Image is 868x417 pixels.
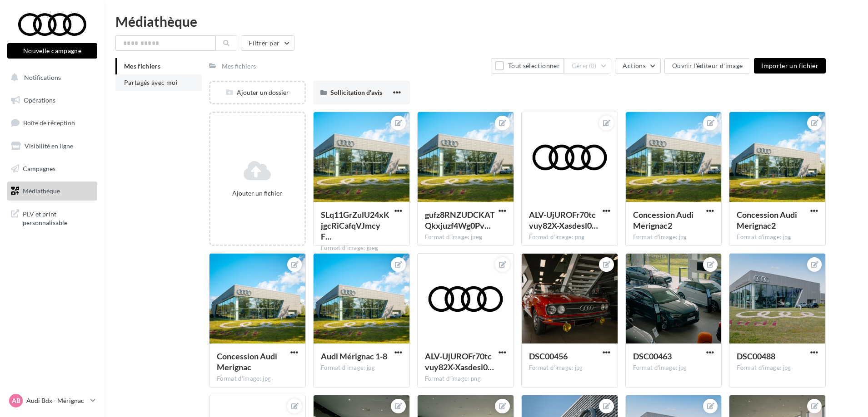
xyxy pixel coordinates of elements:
span: ALV-UjUROFr70tcvuy82X-Xasdesl0Fi9Kn0xNNQv9Xq9sRsQX93qcH6 [529,210,598,231]
div: Format d'image: jpeg [425,233,506,241]
span: Concession Audi Merignac [217,351,277,372]
span: Notifications [24,74,61,81]
button: Nouvelle campagne [7,43,97,59]
span: Boîte de réception [23,119,75,127]
button: Actions [615,58,660,74]
span: SLq11GrZulU24xKjgcRiCafqVJmcyFi7qh4gU8q4dwra6o6bnmEp1aumtK0XI8zhraJihtArhxTY3hGIyw=s0 [321,210,389,241]
div: Ajouter un fichier [214,189,301,198]
div: Format d'image: png [425,375,506,383]
button: Ouvrir l'éditeur d'image [664,58,750,74]
span: AB [12,396,20,405]
div: Format d'image: jpeg [321,244,402,252]
button: Importer un fichier [754,58,826,74]
div: Format d'image: jpg [737,364,818,372]
a: Opérations [5,91,99,110]
div: Ajouter un dossier [210,88,304,97]
span: PLV et print personnalisable [23,208,94,227]
span: Actions [623,62,645,69]
div: Format d'image: png [529,233,610,241]
span: Opérations [24,96,55,104]
span: gufz8RNZUDCKATQkxjuzf4Wg0PvkIzU5tKC7znWai8Zr6Uz3fGjETA1P6kvTZIWqnuf6Nnp07b-aTbwyXw=s0 [425,210,495,231]
button: Gérer(0) [564,58,612,74]
div: Format d'image: jpg [217,375,298,383]
span: Concession Audi Merignac2 [633,210,693,231]
span: Audi Mérignac 1-8 [321,351,387,361]
span: Visibilité en ligne [25,142,73,150]
p: Audi Bdx - Mérignac [26,396,87,405]
button: Tout sélectionner [491,58,564,74]
a: Boîte de réception [5,113,99,132]
button: Filtrer par [241,35,294,51]
span: Mes fichiers [124,62,160,70]
a: AB Audi Bdx - Mérignac [7,392,97,409]
span: Sollicitation d'avis [330,88,382,96]
a: Campagnes [5,159,99,178]
span: Médiathèque [23,187,60,195]
div: Format d'image: jpg [633,233,714,241]
button: Notifications [5,68,95,87]
span: Campagnes [23,164,55,172]
span: DSC00463 [633,351,672,361]
span: Partagés avec moi [124,78,178,86]
span: Importer un fichier [761,62,818,69]
a: Visibilité en ligne [5,137,99,156]
div: Format d'image: jpg [529,364,610,372]
span: (0) [589,62,597,69]
div: Médiathèque [115,15,857,28]
span: ALV-UjUROFr70tcvuy82X-Xasdesl0Fi9Kn0xNNQv9Xq9sRsQX93qcH6 [425,351,494,372]
span: Concession Audi Merignac2 [737,210,797,231]
a: Médiathèque [5,182,99,201]
div: Format d'image: jpg [633,364,714,372]
span: DSC00456 [529,351,568,361]
a: PLV et print personnalisable [5,204,99,231]
div: Format d'image: jpg [737,233,818,241]
span: DSC00488 [737,351,775,361]
div: Format d'image: jpg [321,364,402,372]
div: Mes fichiers [222,62,256,71]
